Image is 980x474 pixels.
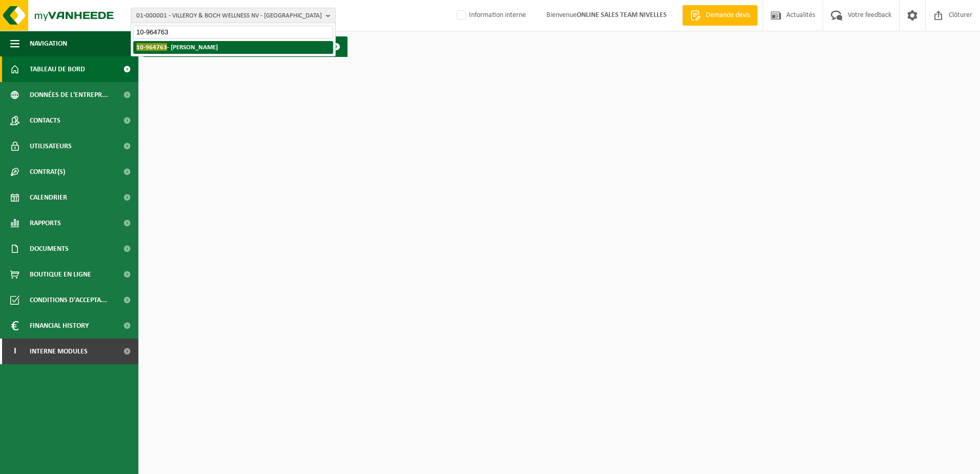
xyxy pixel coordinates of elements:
input: Chercher des succursales liées [133,26,333,38]
label: Information interne [455,8,526,23]
span: Tableau de bord [30,56,85,82]
span: 01-000001 - VILLEROY & BOCH WELLNESS NV - [GEOGRAPHIC_DATA] [136,8,322,24]
span: Interne modules [30,339,88,364]
a: Demande devis [682,5,758,26]
span: 10-964763 [136,43,167,51]
strong: - [PERSON_NAME] [136,43,218,51]
span: Documents [30,236,69,262]
span: Calendrier [30,185,67,210]
span: Utilisateurs [30,133,72,159]
span: I [10,339,19,364]
span: Boutique en ligne [30,262,91,287]
span: Contrat(s) [30,159,65,185]
span: Contacts [30,108,60,133]
span: Données de l'entrepr... [30,82,108,108]
span: Conditions d'accepta... [30,287,107,313]
span: Rapports [30,210,61,236]
strong: ONLINE SALES TEAM NIVELLES [577,11,667,19]
span: Navigation [30,31,67,56]
span: Demande devis [703,10,752,21]
span: Financial History [30,313,89,339]
button: 01-000001 - VILLEROY & BOCH WELLNESS NV - [GEOGRAPHIC_DATA] [131,8,336,23]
